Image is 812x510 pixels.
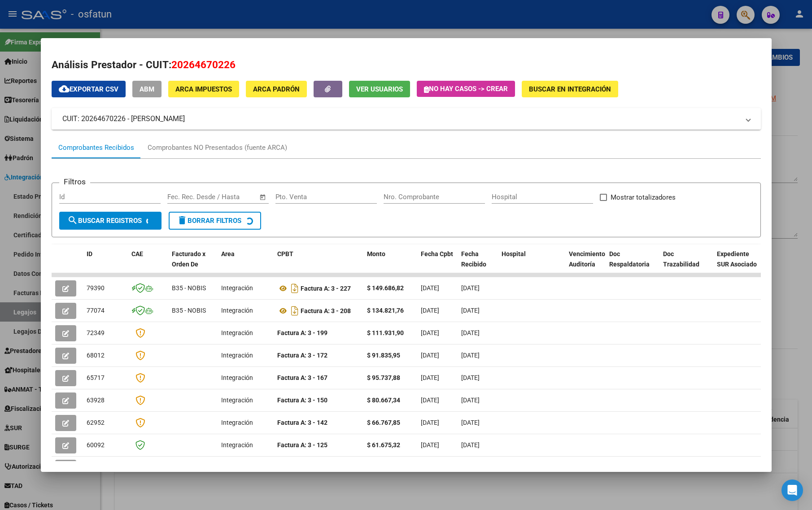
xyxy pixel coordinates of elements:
[87,250,92,257] span: ID
[717,250,757,268] span: Expediente SUR Asociado
[421,419,439,426] span: [DATE]
[67,217,142,225] span: Buscar Registros
[301,307,351,314] strong: Factura A: 3 - 208
[611,192,676,203] span: Mostrar totalizadores
[461,307,480,314] span: [DATE]
[421,441,439,449] span: [DATE]
[132,81,162,97] button: ABM
[131,250,143,257] span: CAE
[289,304,301,318] i: Descargar documento
[128,244,168,284] datatable-header-cell: CAE
[62,113,739,124] mat-panel-title: CUIT: 20264670226 - [PERSON_NAME]
[277,374,327,381] strong: Factura A: 3 - 167
[67,215,78,226] mat-icon: search
[565,244,606,284] datatable-header-cell: Vencimiento Auditoría
[367,374,400,381] strong: $ 95.737,88
[87,307,105,314] span: 77074
[221,307,253,314] span: Integración
[218,244,274,284] datatable-header-cell: Area
[83,244,128,284] datatable-header-cell: ID
[606,244,659,284] datatable-header-cell: Doc Respaldatoria
[609,250,650,268] span: Doc Respaldatoria
[177,217,241,225] span: Borrar Filtros
[421,352,439,359] span: [DATE]
[258,192,268,202] button: Open calendar
[140,85,154,93] span: ABM
[502,250,526,257] span: Hospital
[713,244,763,284] datatable-header-cell: Expediente SUR Asociado
[221,352,253,359] span: Integración
[367,441,400,449] strong: $ 61.675,32
[87,397,105,404] span: 63928
[169,212,261,230] button: Borrar Filtros
[87,352,105,359] span: 68012
[221,250,235,257] span: Area
[246,81,307,97] button: ARCA Padrón
[277,250,293,257] span: CPBT
[172,307,206,314] span: B35 - NOBIS
[421,329,439,336] span: [DATE]
[52,108,761,130] mat-expansion-panel-header: CUIT: 20264670226 - [PERSON_NAME]
[87,441,105,449] span: 60092
[277,352,327,359] strong: Factura A: 3 - 172
[87,284,105,292] span: 79390
[172,284,206,292] span: B35 - NOBIS
[367,250,385,257] span: Monto
[289,281,301,296] i: Descargar documento
[421,250,453,257] span: Fecha Cpbt
[277,419,327,426] strong: Factura A: 3 - 142
[87,419,105,426] span: 62952
[367,352,400,359] strong: $ 91.835,95
[461,352,480,359] span: [DATE]
[529,85,611,93] span: Buscar en Integración
[461,329,480,336] span: [DATE]
[221,284,253,292] span: Integración
[168,81,239,97] button: ARCA Impuestos
[59,212,162,230] button: Buscar Registros
[277,397,327,404] strong: Factura A: 3 - 150
[277,441,327,449] strong: Factura A: 3 - 125
[172,250,205,268] span: Facturado x Orden De
[417,81,515,97] button: No hay casos -> Crear
[458,244,498,284] datatable-header-cell: Fecha Recibido
[569,250,605,268] span: Vencimiento Auditoría
[277,329,327,336] strong: Factura A: 3 - 199
[367,397,400,404] strong: $ 80.667,34
[356,85,403,93] span: Ver Usuarios
[58,143,134,153] div: Comprobantes Recibidos
[221,374,253,381] span: Integración
[421,307,439,314] span: [DATE]
[59,83,70,94] mat-icon: cloud_download
[59,85,118,93] span: Exportar CSV
[424,85,508,93] span: No hay casos -> Crear
[253,85,300,93] span: ARCA Padrón
[421,284,439,292] span: [DATE]
[301,285,351,292] strong: Factura A: 3 - 227
[421,374,439,381] span: [DATE]
[87,374,105,381] span: 65717
[461,250,486,268] span: Fecha Recibido
[367,329,404,336] strong: $ 111.931,90
[221,397,253,404] span: Integración
[168,244,218,284] datatable-header-cell: Facturado x Orden De
[421,397,439,404] span: [DATE]
[461,419,480,426] span: [DATE]
[349,81,410,97] button: Ver Usuarios
[367,284,404,292] strong: $ 149.686,82
[221,329,253,336] span: Integración
[522,81,618,97] button: Buscar en Integración
[781,479,803,501] div: Open Intercom Messenger
[177,215,188,226] mat-icon: delete
[167,193,204,201] input: Fecha inicio
[221,419,253,426] span: Integración
[175,85,232,93] span: ARCA Impuestos
[148,143,287,153] div: Comprobantes NO Presentados (fuente ARCA)
[274,244,363,284] datatable-header-cell: CPBT
[212,193,255,201] input: Fecha fin
[659,244,713,284] datatable-header-cell: Doc Trazabilidad
[52,57,761,73] h2: Análisis Prestador - CUIT:
[461,374,480,381] span: [DATE]
[461,397,480,404] span: [DATE]
[59,176,90,187] h3: Filtros
[663,250,699,268] span: Doc Trazabilidad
